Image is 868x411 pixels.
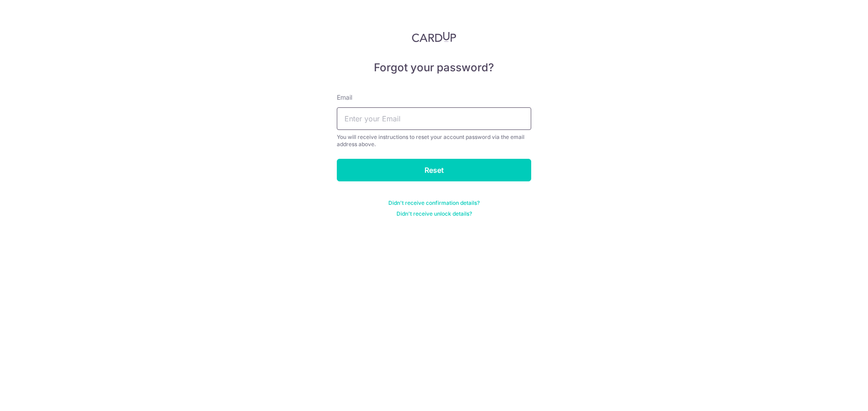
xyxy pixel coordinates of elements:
a: Didn't receive unlock details? [396,210,472,217]
a: Didn't receive confirmation details? [388,199,480,207]
input: Enter your Email [337,107,531,130]
label: Email [337,93,352,102]
div: You will receive instructions to reset your account password via the email address above. [337,134,531,148]
input: Reset [337,159,531,181]
img: CardUp Logo [412,32,456,42]
h5: Forgot your password? [337,60,531,75]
